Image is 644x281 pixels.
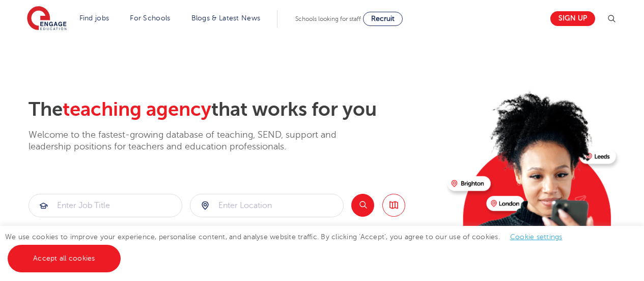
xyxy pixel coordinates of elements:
button: Search [351,194,374,217]
a: Blogs & Latest News [191,14,261,22]
input: Submit [29,194,182,217]
span: Recruit [371,15,395,22]
a: Sign up [550,11,595,26]
div: Submit [190,194,344,217]
a: Recruit [363,12,403,26]
p: Welcome to the fastest-growing database of teaching, SEND, support and leadership positions for t... [29,129,365,153]
span: teaching agency [63,98,211,120]
input: Submit [190,194,343,217]
div: Submit [29,194,182,217]
a: Cookie settings [510,233,563,241]
span: We use cookies to improve your experience, personalise content, and analyse website traffic. By c... [5,233,573,262]
a: For Schools [130,14,170,22]
a: Accept all cookies [8,245,121,272]
img: Engage Education [27,6,67,32]
span: Schools looking for staff [295,15,361,22]
a: Find jobs [79,14,109,22]
h2: The that works for you [29,98,439,121]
